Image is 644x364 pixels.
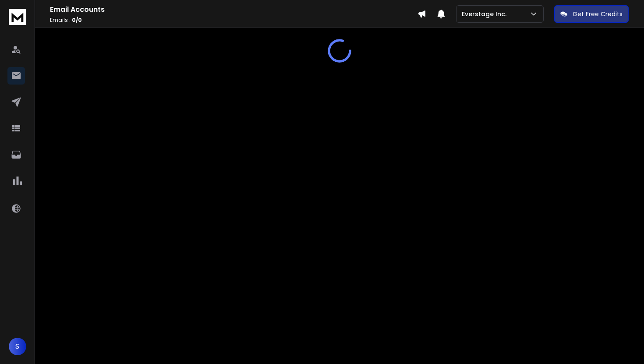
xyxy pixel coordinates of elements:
[50,17,418,24] p: Emails :
[9,338,26,355] button: S
[573,10,623,18] p: Get Free Credits
[554,5,629,23] button: Get Free Credits
[9,9,26,25] img: logo
[462,10,510,18] p: Everstage Inc.
[72,16,82,24] span: 0 / 0
[50,4,418,15] h1: Email Accounts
